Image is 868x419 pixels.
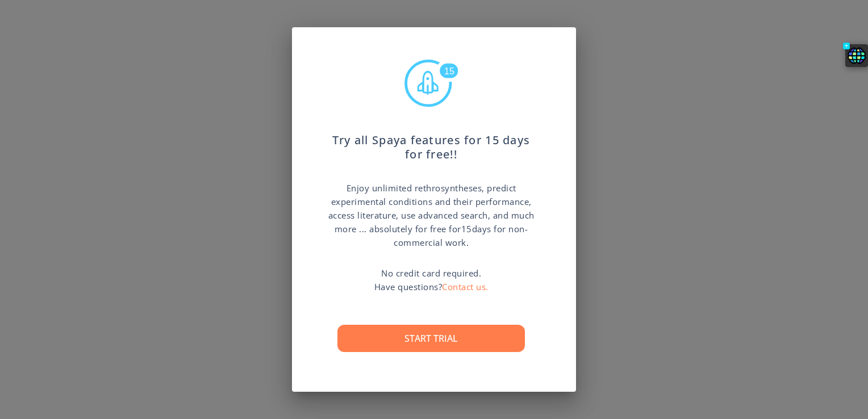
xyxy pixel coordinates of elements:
[326,122,536,162] p: Try all Spaya features for 15 days for free!!
[442,281,489,292] a: Contact us.
[843,43,850,49] a: +
[337,325,525,352] button: Start trial
[374,266,489,294] p: No credit card required. Have questions?
[444,66,454,76] text: 15
[326,181,536,249] p: Enjoy unlimited rethrosyntheses, predict experimental conditions and their performance, access li...
[845,44,868,67] a: First research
